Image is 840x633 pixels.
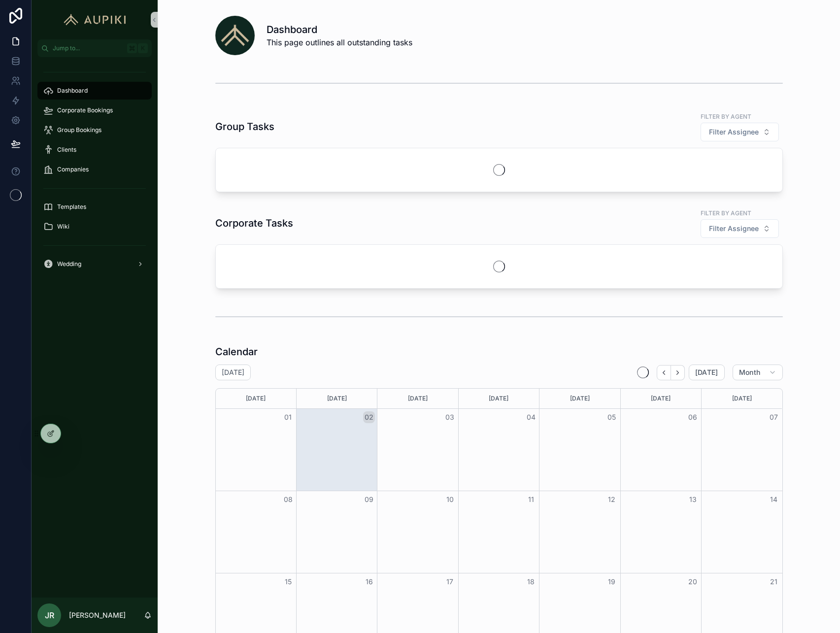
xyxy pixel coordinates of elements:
[701,112,751,121] label: Filter by agent
[733,365,783,380] button: Month
[687,576,699,588] button: 20
[298,389,375,408] div: [DATE]
[701,123,779,141] button: Select Button
[379,389,456,408] div: [DATE]
[57,106,113,114] span: Corporate Bookings
[444,576,456,588] button: 17
[57,87,88,95] span: Dashboard
[703,389,780,408] div: [DATE]
[215,120,274,133] h1: Group Tasks
[57,126,101,134] span: Group Bookings
[57,223,69,231] span: Wiki
[37,198,152,216] a: Templates
[45,609,54,621] span: JR
[57,203,86,211] span: Templates
[709,127,759,137] span: Filter Assignee
[657,365,671,380] button: Back
[57,260,81,268] span: Wedding
[695,368,718,377] span: [DATE]
[222,367,244,377] h2: [DATE]
[363,494,375,505] button: 09
[37,121,152,139] a: Group Bookings
[701,219,779,238] button: Select Button
[53,44,123,52] span: Jump to...
[701,208,751,217] label: Filter by agent
[215,345,258,359] h1: Calendar
[282,576,294,588] button: 15
[444,494,456,505] button: 10
[460,389,538,408] div: [DATE]
[687,411,699,423] button: 06
[37,101,152,119] a: Corporate Bookings
[69,610,126,620] p: [PERSON_NAME]
[689,365,725,380] button: [DATE]
[267,23,412,36] h1: Dashboard
[57,166,89,173] span: Companies
[768,411,779,423] button: 07
[215,216,293,230] h1: Corporate Tasks
[687,494,699,505] button: 13
[606,576,618,588] button: 19
[37,141,152,159] a: Clients
[37,218,152,235] a: Wiki
[282,411,294,423] button: 01
[606,411,618,423] button: 05
[37,82,152,100] a: Dashboard
[32,57,158,286] div: scrollable content
[525,576,537,588] button: 18
[444,411,456,423] button: 03
[363,411,375,423] button: 02
[525,494,537,505] button: 11
[57,146,76,154] span: Clients
[217,389,295,408] div: [DATE]
[671,365,685,380] button: Next
[37,161,152,178] a: Companies
[739,368,761,377] span: Month
[139,44,147,52] span: K
[37,39,152,57] button: Jump to...K
[709,224,759,233] span: Filter Assignee
[363,576,375,588] button: 16
[768,494,779,505] button: 14
[525,411,537,423] button: 04
[37,255,152,273] a: Wedding
[622,389,700,408] div: [DATE]
[282,494,294,505] button: 08
[768,576,779,588] button: 21
[59,12,131,28] img: App logo
[541,389,618,408] div: [DATE]
[267,36,412,48] span: This page outlines all outstanding tasks
[606,494,618,505] button: 12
